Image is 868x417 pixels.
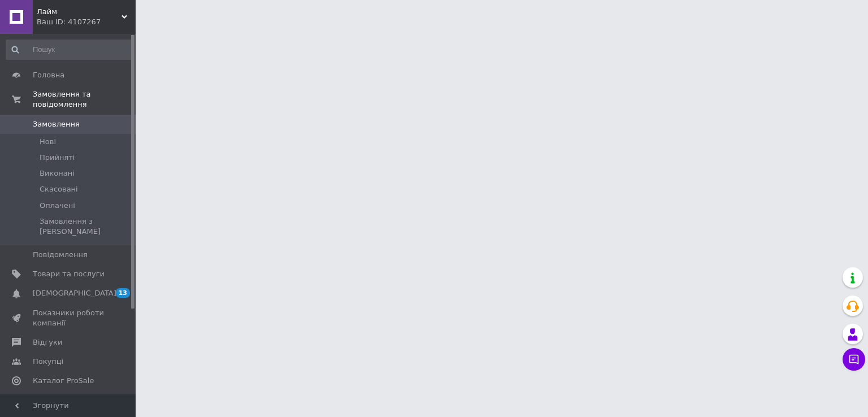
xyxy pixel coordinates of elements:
button: Чат з покупцем [843,348,865,371]
span: Виконані [40,168,75,179]
span: Повідомлення [33,250,88,260]
span: Прийняті [40,153,75,163]
span: Скасовані [40,184,78,194]
div: Ваш ID: 4107267 [37,17,136,27]
span: [DEMOGRAPHIC_DATA] [33,288,116,298]
span: Замовлення та повідомлення [33,89,136,110]
span: Замовлення [33,119,80,129]
span: Покупці [33,357,63,367]
span: Лайм [37,7,121,17]
span: 13 [116,288,130,298]
span: Нові [40,137,56,147]
span: Оплачені [40,201,75,211]
span: Показники роботи компанії [33,308,105,328]
span: Замовлення з [PERSON_NAME] [40,216,132,237]
span: Відгуки [33,337,62,347]
input: Пошук [6,40,133,60]
span: Товари та послуги [33,269,105,279]
span: Головна [33,70,64,80]
span: Каталог ProSale [33,376,94,386]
